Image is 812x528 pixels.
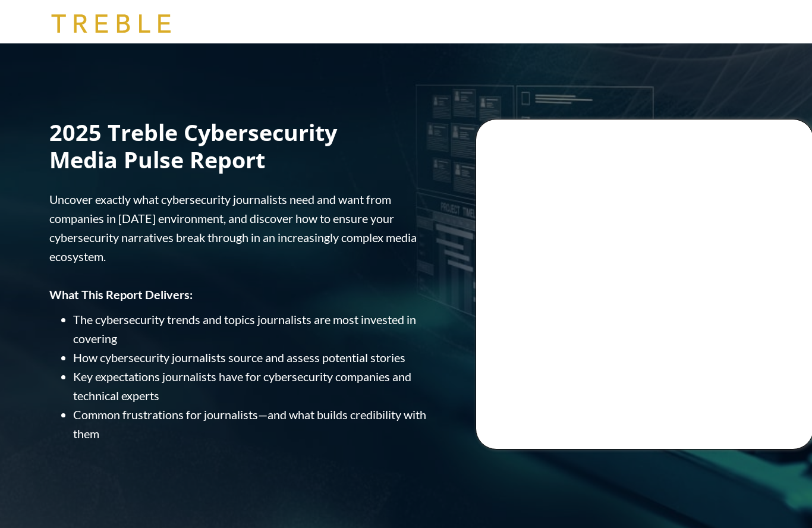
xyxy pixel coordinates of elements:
span: How cybersecurity journalists source and assess potential stories [73,350,405,364]
span: 2025 Treble Cybersecurity Media Pulse Report [49,117,337,175]
span: The cybersecurity trends and topics journalists are most invested in covering [73,312,416,345]
span: Uncover exactly what cybersecurity journalists need and want from companies in [DATE] environment... [49,192,417,263]
span: Common frustrations for journalists—and what builds credibility with them [73,407,426,441]
strong: What This Report Delivers: [49,287,193,301]
span: Key expectations journalists have for cybersecurity companies and technical experts [73,369,411,403]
